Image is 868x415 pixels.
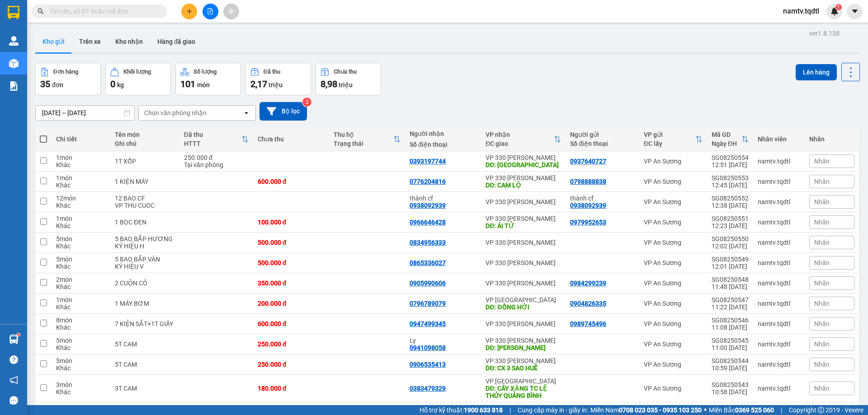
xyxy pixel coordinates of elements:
span: Nhãn [814,239,830,246]
div: 180.000 đ [258,385,325,392]
img: icon-new-feature [830,7,839,15]
div: 12 món [56,195,106,202]
span: question-circle [9,355,18,364]
div: Trạng thái [334,140,393,147]
th: Toggle SortBy [639,127,707,151]
strong: 0708 023 035 - 0935 103 250 [619,406,702,414]
div: 10:59 [DATE] [712,364,749,372]
div: Đã thu [264,69,280,75]
div: SG08250552 [712,195,749,202]
div: namtv.tqdtl [758,320,800,327]
span: Nhãn [814,385,830,392]
div: 11:22 [DATE] [712,303,749,311]
th: Toggle SortBy [329,127,405,151]
div: ĐC lấy [644,140,695,147]
span: Nhãn [814,158,830,165]
div: Thu hộ [334,131,393,138]
div: 0383479329 [410,385,446,392]
span: Nhãn [814,280,830,287]
div: VP An Sương [644,239,703,246]
div: 0941098058 [410,344,446,351]
span: file-add [207,8,213,14]
button: Đơn hàng35đơn [35,63,101,95]
div: VP An Sương [644,340,703,348]
div: VP 330 [PERSON_NAME] [486,174,561,182]
span: Miền Nam [590,405,702,415]
span: Nhãn [814,340,830,348]
span: Nhãn [814,219,830,226]
div: Khác [56,263,106,270]
div: Tại văn phòng [184,161,249,168]
button: Số lượng101món [175,63,241,95]
th: Toggle SortBy [179,127,253,151]
div: Số điện thoại [570,140,635,147]
div: 1 món [56,154,106,161]
div: 200.000 đ [258,300,325,307]
span: 101 [180,79,195,89]
div: namtv.tqdtl [758,340,800,348]
button: caret-down [847,4,863,19]
div: SG08250553 [712,174,749,182]
div: Người nhận [410,130,476,137]
div: VP 330 [PERSON_NAME] [486,154,561,161]
sup: 1 [835,4,842,10]
div: Chọn văn phòng nhận [144,108,207,117]
div: 10:58 [DATE] [712,388,749,396]
div: 12:51 [DATE] [712,161,749,168]
div: VP 330 [PERSON_NAME] [486,198,561,205]
div: VP 330 [PERSON_NAME] [486,280,561,287]
input: Select a date range. [36,106,134,120]
div: VP An Sương [644,219,703,226]
div: 1 món [56,215,106,222]
div: VP An Sương [644,280,703,287]
div: Mã GD [712,131,741,138]
div: namtv.tqdtl [758,361,800,368]
span: đơn [52,81,63,89]
div: 0393197744 [410,158,446,165]
div: VP An Sương [644,320,703,327]
span: Nhãn [814,320,830,327]
div: DĐ: CX 3 SAO HUẾ [486,364,561,372]
div: Ngày ĐH [712,140,741,147]
div: VP THU CUOC [115,202,175,209]
button: Lên hàng [796,64,837,80]
div: KÝ HIỆU H [115,242,175,250]
div: namtv.tqdtl [758,385,800,392]
sup: 1 [17,333,20,336]
sup: 2 [302,98,311,107]
div: 600.000 đ [258,320,325,327]
div: 0798888838 [570,178,606,185]
span: 2,17 [250,79,267,89]
div: Số điện thoại [410,141,476,148]
div: namtv.tqdtl [758,300,800,307]
div: DĐ: ĐỒNG HỚI [486,303,561,311]
div: thành cf [410,195,476,202]
div: namtv.tqdtl [758,178,800,185]
div: VP [GEOGRAPHIC_DATA] [486,378,561,385]
div: 1 món [56,405,106,412]
div: VP 330 [PERSON_NAME] [486,259,561,266]
div: 2 CUỘN CỎ [115,280,175,287]
div: SG08250549 [712,256,749,263]
div: Chi tiết [56,135,106,143]
div: Người gửi [570,131,635,138]
span: | [781,405,782,415]
div: 0904826335 [570,300,606,307]
button: Hàng đã giao [150,31,203,52]
div: 1 MÁY BƠM [115,300,175,307]
span: triệu [269,81,283,89]
div: thành cf [570,195,635,202]
span: Nhãn [814,259,830,266]
div: 2 món [56,276,106,283]
div: 0865336027 [410,259,446,266]
div: Khác [56,161,106,168]
div: 0796789079 [410,300,446,307]
div: 12:02 [DATE] [712,242,749,250]
span: copyright [818,407,824,413]
th: Toggle SortBy [481,127,566,151]
div: 11:08 [DATE] [712,324,749,331]
div: DĐ: ÁI TỬ [486,222,561,229]
span: namtv.tqdtl [776,5,826,17]
div: VP 330 [PERSON_NAME] [486,320,561,327]
div: Nhãn [809,135,854,143]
